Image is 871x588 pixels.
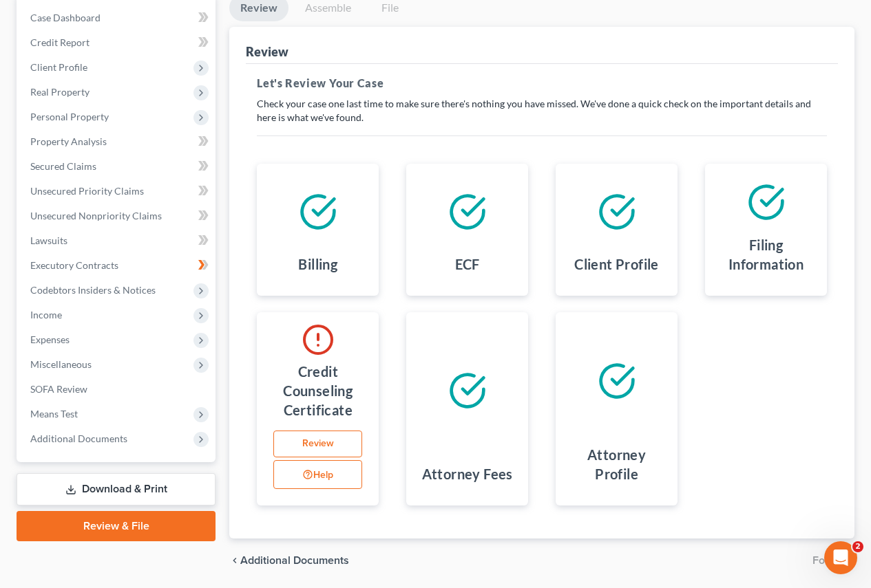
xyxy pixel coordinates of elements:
[567,445,667,483] h4: Attorney Profile
[19,228,216,253] a: Lawsuits
[812,555,843,566] span: Forms
[257,75,827,91] h5: Let's Review Your Case
[17,511,216,541] a: Review & File
[273,460,368,492] div: Help
[229,555,240,566] i: chevron_left
[824,541,857,574] iframe: Intercom live chat
[19,154,216,179] a: Secured Claims
[19,253,216,278] a: Executory Contracts
[273,460,362,489] button: Help
[30,160,96,172] span: Secured Claims
[19,179,216,204] a: Unsecured Priority Claims
[17,473,216,505] a: Download & Print
[30,36,90,48] span: Credit Report
[19,129,216,154] a: Property Analysis
[19,377,216,402] a: SOFA Review
[30,61,87,73] span: Client Profile
[30,408,78,420] span: Means Test
[30,334,70,345] span: Expenses
[30,309,62,320] span: Income
[273,431,362,458] a: Review
[19,204,216,228] a: Unsecured Nonpriority Claims
[19,6,216,30] a: Case Dashboard
[30,111,109,122] span: Personal Property
[30,433,127,444] span: Additional Documents
[30,185,144,197] span: Unsecured Priority Claims
[455,254,480,274] h4: ECF
[574,254,659,274] h4: Client Profile
[246,43,288,60] div: Review
[422,464,513,483] h4: Attorney Fees
[30,383,87,395] span: SOFA Review
[298,254,337,274] h4: Billing
[229,555,349,566] a: chevron_left Additional Documents
[30,12,101,23] span: Case Dashboard
[30,210,162,221] span: Unsecured Nonpriority Claims
[812,555,854,566] button: Forms chevron_right
[30,284,156,296] span: Codebtors Insiders & Notices
[716,235,816,274] h4: Filing Information
[268,362,368,420] h4: Credit Counseling Certificate
[19,30,216,55] a: Credit Report
[30,358,92,370] span: Miscellaneous
[30,235,67,246] span: Lawsuits
[240,555,349,566] span: Additional Documents
[257,97,827,124] p: Check your case one last time to make sure there's nothing you have missed. We've done a quick ch...
[30,86,90,98] span: Real Property
[30,259,118,271] span: Executory Contracts
[30,135,107,147] span: Property Analysis
[852,541,863,552] span: 2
